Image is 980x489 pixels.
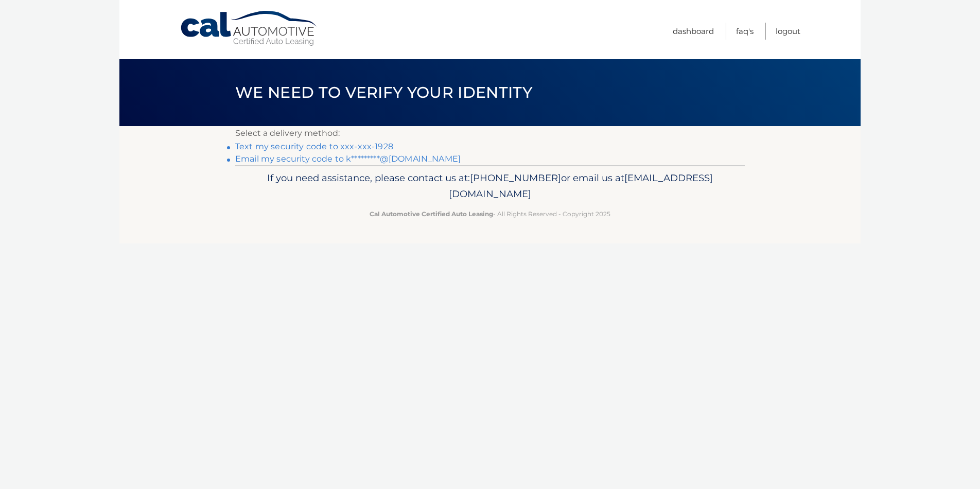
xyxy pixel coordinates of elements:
[242,170,738,203] p: If you need assistance, please contact us at: or email us at
[180,10,319,47] a: Cal Automotive
[235,83,532,102] span: We need to verify your identity
[242,208,738,219] p: - All Rights Reserved - Copyright 2025
[776,23,800,40] a: Logout
[235,154,461,164] a: Email my security code to k*********@[DOMAIN_NAME]
[235,142,393,151] a: Text my security code to xxx-xxx-1928
[673,23,714,40] a: Dashboard
[370,210,493,218] strong: Cal Automotive Certified Auto Leasing
[235,126,745,141] p: Select a delivery method:
[736,23,754,40] a: FAQ's
[470,172,561,184] span: [PHONE_NUMBER]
